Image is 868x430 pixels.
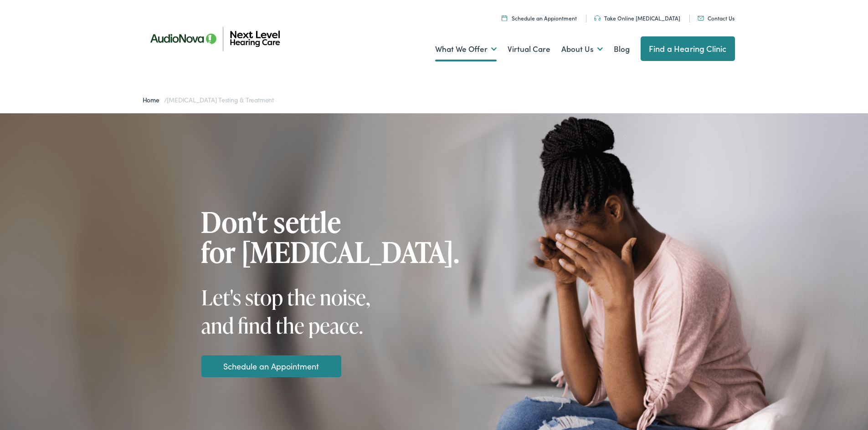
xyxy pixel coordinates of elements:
span: [MEDICAL_DATA] Testing & Treatment [167,95,274,104]
a: Contact Us [698,14,734,22]
a: Virtual Care [508,32,550,66]
a: What We Offer [435,32,497,66]
a: Schedule an Appointment [223,360,319,372]
a: Take Online [MEDICAL_DATA] [594,14,680,22]
span: / [143,95,274,104]
div: Let's stop the noise, and find the peace. [201,283,397,339]
h1: Don't settle for [MEDICAL_DATA]. [201,207,460,267]
a: About Us [561,32,603,66]
a: Find a Hearing Clinic [641,36,735,61]
a: Home [143,95,164,104]
img: An icon representing mail communication is presented in a unique teal color. [698,16,704,20]
a: Schedule an Appiontment [502,14,577,22]
img: Calendar icon representing the ability to schedule a hearing test or hearing aid appointment at N... [502,15,507,21]
img: An icon symbolizing headphones, colored in teal, suggests audio-related services or features. [594,15,601,21]
a: Blog [614,32,630,66]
